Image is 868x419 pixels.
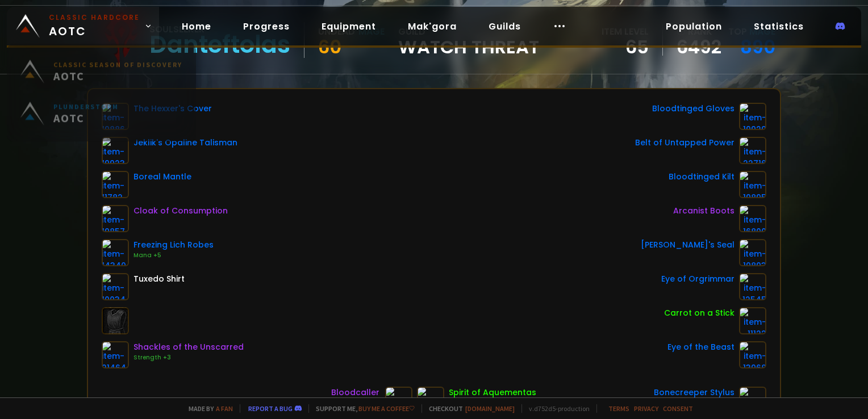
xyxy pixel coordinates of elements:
div: Belt of Untapped Power [635,137,735,149]
div: Tuxedo Shirt [133,273,185,285]
div: Cloak of Consumption [133,205,228,217]
a: Equipment [312,15,385,38]
a: a fan [216,404,233,413]
div: Shackles of the Unscarred [133,341,244,353]
div: 65 [602,39,649,56]
span: Checkout [422,404,515,413]
div: Freezing Lich Robes [133,239,214,251]
span: Support me, [308,404,415,413]
a: Population [657,15,731,38]
img: item-10034 [102,273,129,300]
img: item-11122 [739,307,766,334]
a: Classic HardcoreAOTC [7,7,159,45]
small: Plunderstorm [53,109,119,118]
img: item-19929 [739,103,766,130]
a: Classic Season of DiscoveryAOTC [14,57,189,99]
a: Terms [608,404,629,413]
a: Privacy [634,404,658,413]
span: AOTC [53,118,119,132]
div: Bloodtinged Kilt [669,171,735,183]
div: Spirit of Aquementas [449,387,536,399]
div: Strength +3 [133,353,244,362]
img: item-19857 [102,205,129,232]
div: Bloodcaller [331,387,381,399]
a: Consent [663,404,693,413]
a: Home [173,15,220,38]
div: Boreal Mantle [133,171,191,183]
div: Bonecreeper Stylus [654,387,735,399]
small: Classic Hardcore [49,12,140,23]
a: Report a bug [248,404,293,413]
div: Bloodtinged Gloves [652,103,735,115]
img: item-11782 [102,171,129,198]
span: v. d752d5 - production [521,404,590,413]
img: item-12545 [739,273,766,300]
a: [DOMAIN_NAME] [465,404,515,413]
span: Watch Threat [398,39,539,56]
div: [PERSON_NAME]'s Seal [641,239,735,251]
div: Mana +5 [133,251,214,260]
img: item-19895 [739,171,766,198]
div: Danteftolas [149,36,290,53]
div: Eye of Orgrimmar [661,273,735,285]
img: item-14340 [102,239,129,266]
img: item-16800 [739,205,766,232]
span: Made by [182,404,233,413]
a: PlunderstormAOTC [14,99,189,141]
img: item-22716 [739,137,766,164]
div: Eye of the Beast [667,341,735,353]
small: Classic Season of Discovery [53,67,182,76]
img: item-19893 [739,239,766,266]
div: guild [398,24,539,56]
img: item-13968 [739,341,766,368]
a: Mak'gora [399,15,466,38]
span: AOTC [49,12,140,40]
a: Guilds [479,15,530,38]
span: AOTC [53,76,182,90]
a: Statistics [745,15,813,38]
img: item-19923 [102,137,129,164]
a: 6492 [677,39,721,56]
a: Buy me a coffee [358,404,415,413]
img: item-21464 [102,341,129,368]
a: Progress [234,15,299,38]
div: Arcanist Boots [673,205,735,217]
div: Carrot on a Stick [664,307,735,319]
